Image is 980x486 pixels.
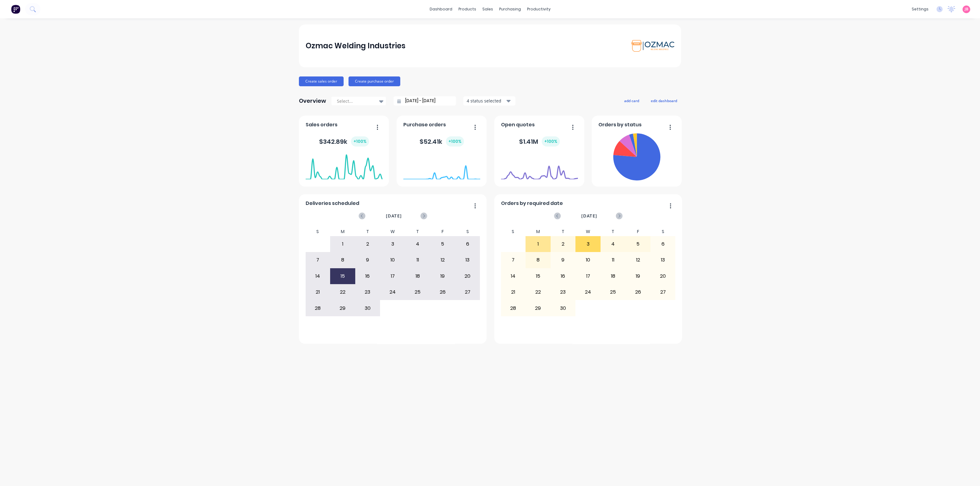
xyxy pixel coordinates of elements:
div: purchasing [496,5,524,14]
div: 11 [405,252,430,268]
div: 24 [576,284,600,300]
div: 16 [356,269,380,284]
div: 4 [405,236,430,252]
div: S [650,227,676,236]
div: 10 [380,252,405,268]
div: F [430,227,455,236]
div: S [501,227,526,236]
div: 21 [306,284,330,300]
div: 8 [330,252,355,268]
div: $ 52.41k [420,136,464,147]
div: 16 [551,269,575,284]
div: 11 [601,252,625,268]
div: 6 [455,236,480,252]
div: 20 [651,269,675,284]
div: 2 [551,236,575,252]
a: dashboard [427,5,455,14]
div: + 100 % [542,136,560,147]
div: M [526,227,551,236]
div: 22 [330,284,355,300]
div: 19 [626,269,650,284]
div: 30 [356,300,380,316]
div: 1 [330,236,355,252]
span: Orders by status [598,121,642,128]
div: 14 [306,269,330,284]
div: + 100 % [351,136,369,147]
img: Factory [11,5,20,14]
span: Purchase orders [403,121,446,128]
div: 5 [430,236,455,252]
div: W [575,227,601,236]
div: 25 [405,284,430,300]
div: products [455,5,479,14]
div: 4 status selected [467,98,505,104]
div: 29 [330,300,355,316]
button: add card [620,97,643,105]
div: productivity [524,5,554,14]
div: T [551,227,576,236]
div: 12 [430,252,455,268]
div: $ 1.41M [519,136,560,147]
div: 26 [626,284,650,300]
div: T [355,227,380,236]
div: S [305,227,330,236]
div: 12 [626,252,650,268]
div: 22 [526,284,550,300]
span: Deliveries scheduled [306,200,359,207]
div: 28 [306,300,330,316]
div: 10 [576,252,600,268]
div: 23 [551,284,575,300]
div: 8 [526,252,550,268]
button: 4 status selected [463,96,515,106]
div: 13 [651,252,675,268]
div: Overview [299,95,326,107]
div: T [601,227,626,236]
div: 14 [501,269,526,284]
div: W [380,227,405,236]
div: settings [909,5,932,14]
div: 28 [501,300,526,316]
div: 9 [356,252,380,268]
div: 25 [601,284,625,300]
span: Open quotes [501,121,535,128]
button: edit dashboard [647,97,681,105]
div: 20 [455,269,480,284]
div: 13 [455,252,480,268]
div: 15 [330,269,355,284]
img: Ozmac Welding Industries [631,40,674,52]
div: 21 [501,284,526,300]
div: 30 [551,300,575,316]
div: 4 [601,236,625,252]
div: 24 [380,284,405,300]
div: sales [479,5,496,14]
div: 17 [380,269,405,284]
div: 17 [576,269,600,284]
div: 7 [306,252,330,268]
div: 6 [651,236,675,252]
div: 23 [356,284,380,300]
span: Sales orders [306,121,337,128]
div: 27 [651,284,675,300]
button: Create sales order [299,76,344,86]
div: 1 [526,236,550,252]
span: [DATE] [386,213,402,219]
div: 7 [501,252,526,268]
div: 26 [430,284,455,300]
div: 5 [626,236,650,252]
div: S [455,227,480,236]
div: 18 [601,269,625,284]
span: JB [965,6,968,12]
div: Ozmac Welding Industries [306,40,405,52]
div: F [625,227,650,236]
div: 3 [380,236,405,252]
span: [DATE] [581,213,597,219]
div: T [405,227,430,236]
div: 15 [526,269,550,284]
div: + 100 % [446,136,464,147]
button: Create purchase order [349,76,400,86]
div: 19 [430,269,455,284]
div: 27 [455,284,480,300]
div: 2 [356,236,380,252]
div: 29 [526,300,550,316]
div: 18 [405,269,430,284]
